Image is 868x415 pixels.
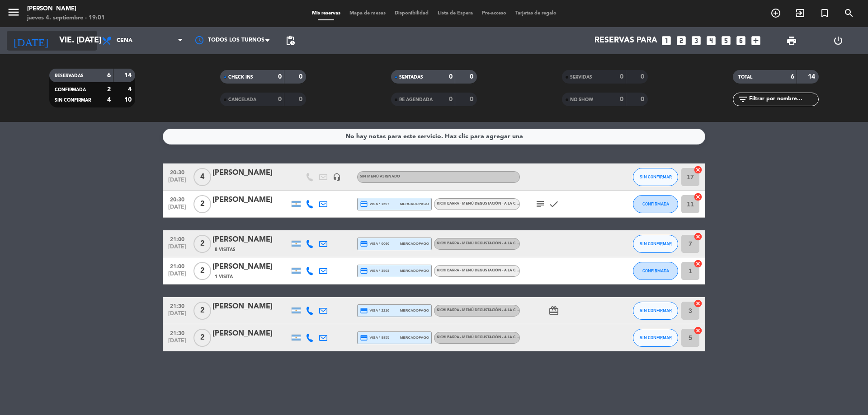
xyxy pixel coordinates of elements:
[570,98,593,102] span: NO SHOW
[107,72,111,79] strong: 6
[633,235,678,253] button: SIN CONFIRMAR
[675,35,687,47] i: looks_two
[437,308,525,312] span: Kichi Barra - Menú degustación - A la carta
[7,31,55,51] i: [DATE]
[166,204,189,214] span: [DATE]
[633,195,678,213] button: CONFIRMADA
[107,97,111,103] strong: 4
[844,8,854,19] i: search
[360,200,389,208] span: visa * 1597
[212,301,289,312] div: [PERSON_NAME]
[7,5,20,19] i: menu
[511,11,561,16] span: Tarjetas de regalo
[7,5,20,22] button: menu
[128,86,133,93] strong: 4
[345,131,523,142] div: No hay notas para este servicio. Haz clic para agregar una
[693,299,703,308] i: cancel
[299,96,304,103] strong: 0
[228,98,256,102] span: CANCELADA
[470,96,475,103] strong: 0
[345,11,390,16] span: Mapa de mesas
[437,336,525,339] span: Kichi Barra - Menú degustación - A la carta
[633,329,678,347] button: SIN CONFIRMAR
[124,97,133,103] strong: 10
[166,300,189,311] span: 21:30
[278,96,282,103] strong: 0
[400,308,429,313] span: mercadopago
[705,35,717,47] i: looks_4
[594,36,657,45] span: Reservas para
[693,232,703,241] i: cancel
[360,307,368,315] i: credit_card
[399,98,433,102] span: RE AGENDADA
[815,27,861,54] div: LOG OUT
[795,8,806,19] i: exit_to_app
[449,96,453,103] strong: 0
[166,194,189,204] span: 20:30
[477,11,511,16] span: Pre-acceso
[27,14,105,23] div: jueves 4. septiembre - 19:01
[166,233,189,244] span: 21:00
[750,35,762,47] i: add_box
[212,261,289,273] div: [PERSON_NAME]
[212,328,289,340] div: [PERSON_NAME]
[166,311,189,321] span: [DATE]
[548,199,559,210] i: check
[55,88,86,92] span: CONFIRMADA
[193,235,211,253] span: 2
[107,86,111,93] strong: 2
[55,74,84,78] span: RESERVADAS
[166,167,189,177] span: 20:30
[193,329,211,347] span: 2
[193,195,211,213] span: 2
[640,241,672,246] span: SIN CONFIRMAR
[748,94,818,104] input: Filtrar por nombre...
[660,35,672,47] i: looks_one
[360,240,389,248] span: visa * 0060
[360,334,368,342] i: credit_card
[693,192,703,201] i: cancel
[808,74,817,80] strong: 14
[640,335,672,340] span: SIN CONFIRMAR
[215,246,236,253] span: 8 Visitas
[27,5,105,14] div: [PERSON_NAME]
[641,74,646,80] strong: 0
[693,326,703,335] i: cancel
[215,273,233,280] span: 1 Visita
[570,75,592,79] span: SERVIDAS
[400,335,429,340] span: mercadopago
[770,8,781,19] i: add_circle_outline
[693,259,703,268] i: cancel
[390,11,433,16] span: Disponibilidad
[690,35,702,47] i: looks_3
[833,35,844,46] i: power_settings_new
[470,74,475,80] strong: 0
[786,35,797,46] span: print
[633,168,678,186] button: SIN CONFIRMAR
[166,271,189,281] span: [DATE]
[117,37,132,44] span: Cena
[360,267,389,275] span: visa * 3503
[633,302,678,320] button: SIN CONFIRMAR
[166,327,189,338] span: 21:30
[791,74,794,80] strong: 6
[166,338,189,348] span: [DATE]
[299,74,304,80] strong: 0
[333,173,341,181] i: headset_mic
[720,35,732,47] i: looks_5
[193,168,211,186] span: 4
[166,244,189,254] span: [DATE]
[285,35,296,46] span: pending_actions
[166,177,189,187] span: [DATE]
[212,194,289,206] div: [PERSON_NAME]
[437,269,525,272] span: Kichi Barra - Menú degustación - A la carta
[360,200,368,208] i: credit_card
[633,262,678,280] button: CONFIRMADA
[360,267,368,275] i: credit_card
[642,201,669,206] span: CONFIRMADA
[193,302,211,320] span: 2
[360,334,389,342] span: visa * 9855
[735,35,747,47] i: looks_6
[212,234,289,246] div: [PERSON_NAME]
[278,74,282,80] strong: 0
